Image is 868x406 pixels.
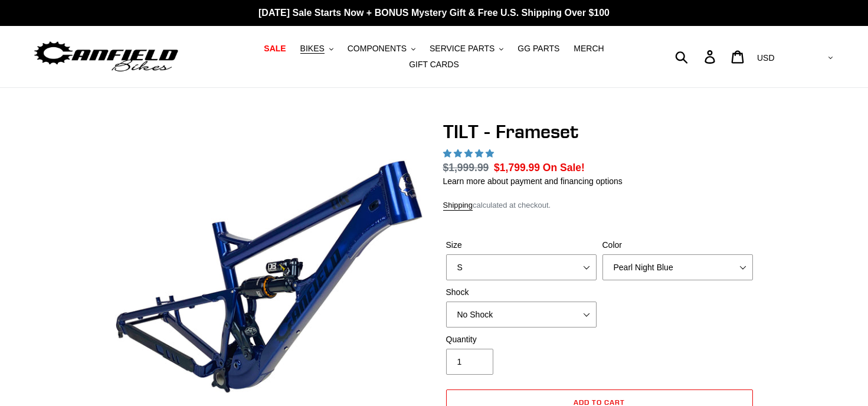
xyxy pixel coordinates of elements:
[424,41,509,57] button: SERVICE PARTS
[568,41,610,57] a: MERCH
[682,44,712,70] input: Search
[430,44,494,54] span: SERVICE PARTS
[443,120,756,143] h1: TILT - Frameset
[443,201,473,211] a: Shipping
[403,57,465,73] a: GIFT CARDS
[602,239,753,251] label: Color
[517,44,559,54] span: GG PARTS
[32,38,180,76] img: Canfield Bikes
[574,44,604,54] span: MERCH
[443,149,496,158] span: 5.00 stars
[258,41,291,57] a: SALE
[342,41,421,57] button: COMPONENTS
[409,60,459,70] span: GIFT CARDS
[348,44,407,54] span: COMPONENTS
[446,286,597,299] label: Shock
[446,239,597,251] label: Size
[443,176,623,186] a: Learn more about payment and financing options
[294,41,339,57] button: BIKES
[264,44,286,54] span: SALE
[494,162,540,173] span: $1,799.99
[446,333,597,346] label: Quantity
[300,44,325,54] span: BIKES
[443,162,489,173] s: $1,999.99
[512,41,565,57] a: GG PARTS
[543,160,585,175] span: On Sale!
[443,199,756,211] div: calculated at checkout.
